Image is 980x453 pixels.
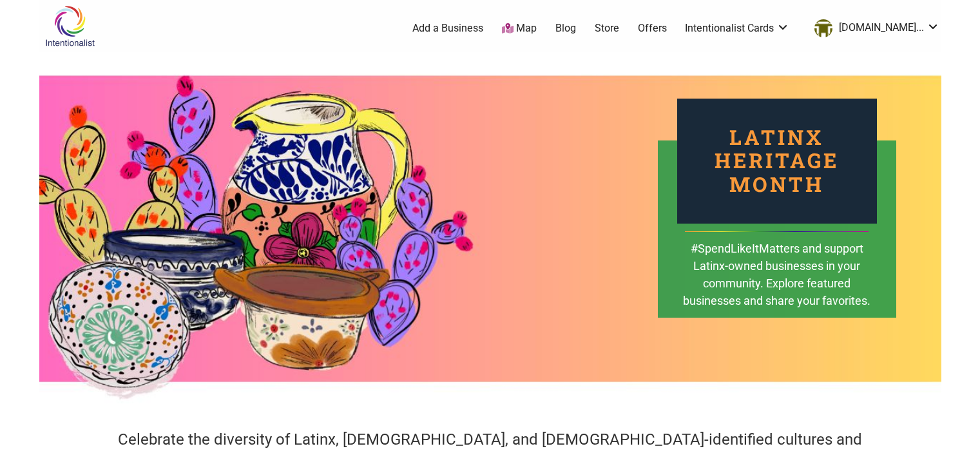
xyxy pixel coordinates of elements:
a: Add a Business [412,21,483,35]
img: Intentionalist [39,5,101,47]
a: Store [595,21,619,35]
div: Latinx Heritage Month [677,99,877,224]
a: Offers [638,21,667,35]
a: Intentionalist Cards [685,21,789,35]
li: il.com... [808,17,939,40]
a: Map [502,21,537,36]
a: [DOMAIN_NAME]... [808,17,939,40]
a: Blog [555,21,576,35]
div: #SpendLikeItMatters and support Latinx-owned businesses in your community. Explore featured busin... [682,240,872,328]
